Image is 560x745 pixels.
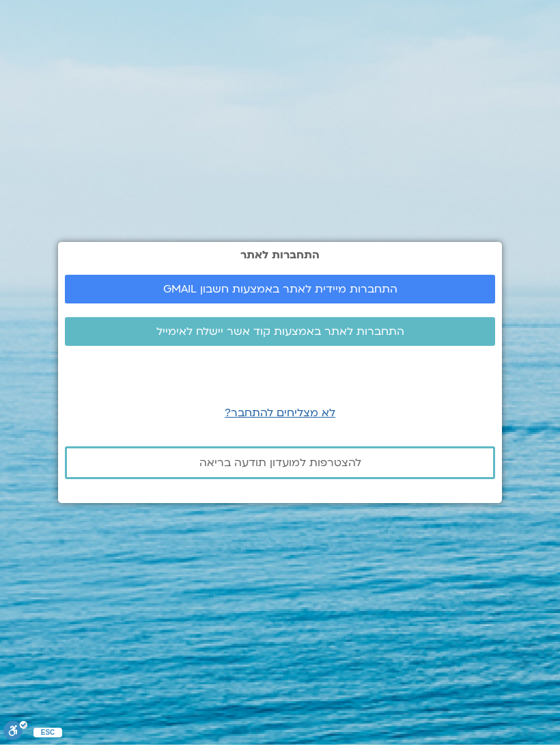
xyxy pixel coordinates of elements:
span: להצטרפות למועדון תודעה בריאה [199,457,361,469]
a: התחברות לאתר באמצעות קוד אשר יישלח לאימייל [65,317,495,346]
span: התחברות מיידית לאתר באמצעות חשבון GMAIL [163,283,397,295]
a: התחברות מיידית לאתר באמצעות חשבון GMAIL [65,275,495,303]
a: להצטרפות למועדון תודעה בריאה [65,446,495,479]
h2: התחברות לאתר [65,249,495,261]
a: לא מצליחים להתחבר? [225,405,335,420]
span: התחברות לאתר באמצעות קוד אשר יישלח לאימייל [156,325,404,338]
